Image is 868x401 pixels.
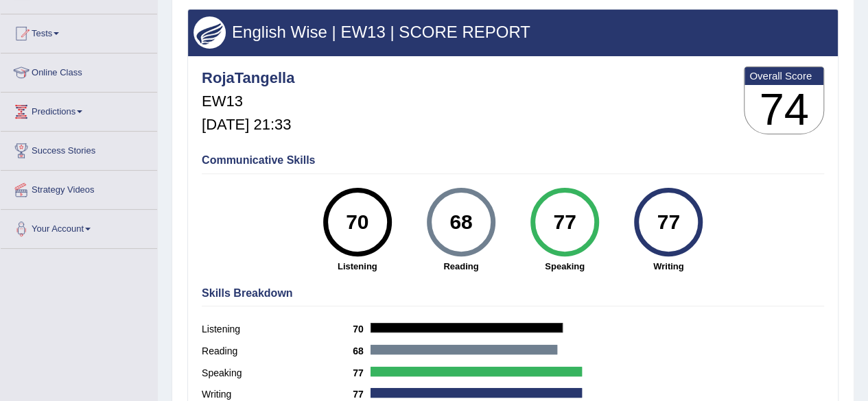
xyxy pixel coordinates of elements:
[1,210,157,244] a: Your Account
[353,389,371,400] b: 77
[749,70,819,82] b: Overall Score
[436,193,486,251] div: 68
[353,324,371,335] b: 70
[624,260,714,273] strong: Writing
[1,132,157,166] a: Success Stories
[202,366,353,380] label: Speaking
[644,193,694,251] div: 77
[1,53,157,88] a: Online Class
[353,367,371,378] b: 77
[416,260,506,273] strong: Reading
[1,14,157,49] a: Tests
[539,193,589,251] div: 77
[353,345,371,356] b: 68
[202,93,294,110] h5: EW13
[744,85,823,134] h3: 74
[332,193,382,251] div: 70
[202,154,824,167] h4: Communicative Skills
[1,93,157,127] a: Predictions
[193,23,832,41] h3: English Wise | EW13 | SCORE REPORT
[202,70,294,86] h4: RojaTangella
[202,117,294,133] h5: [DATE] 21:33
[202,322,353,337] label: Listening
[519,260,609,273] strong: Speaking
[193,16,226,49] img: wings.png
[312,260,402,273] strong: Listening
[202,344,353,359] label: Reading
[1,171,157,205] a: Strategy Videos
[202,287,824,300] h4: Skills Breakdown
